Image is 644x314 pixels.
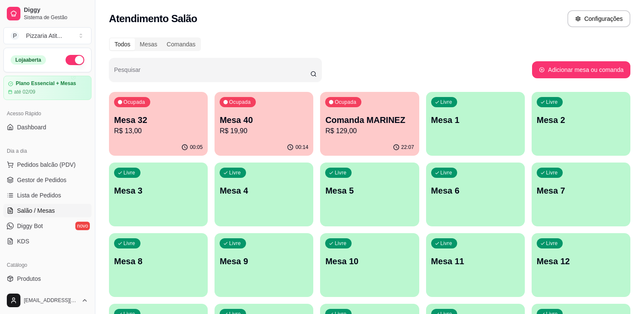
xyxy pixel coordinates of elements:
span: Diggy Bot [17,222,43,230]
button: LivreMesa 8 [109,233,208,297]
div: Dia a dia [3,144,92,158]
button: LivreMesa 1 [426,92,525,156]
span: Lista de Pedidos [17,191,61,200]
button: LivreMesa 11 [426,233,525,297]
p: Mesa 12 [537,255,625,267]
p: Comanda MARINEZ [325,114,414,126]
p: Livre [546,99,558,106]
p: Livre [441,99,452,106]
p: Mesa 3 [114,185,203,197]
span: Sistema de Gestão [24,14,88,21]
a: Dashboard [3,120,92,134]
a: DiggySistema de Gestão [3,3,92,24]
button: LivreMesa 3 [109,163,208,226]
p: Livre [229,169,241,176]
p: R$ 19,90 [220,126,308,136]
span: Salão / Mesas [17,206,55,215]
p: Mesa 32 [114,114,203,126]
span: [EMAIL_ADDRESS][DOMAIN_NAME] [24,297,78,304]
div: Catálogo [3,258,92,272]
div: Acesso Rápido [3,107,92,120]
button: Pedidos balcão (PDV) [3,158,92,171]
p: Mesa 2 [537,114,625,126]
div: Todos [110,38,135,50]
button: OcupadaMesa 32R$ 13,0000:05 [109,92,208,156]
a: Lista de Pedidos [3,188,92,202]
p: Livre [335,240,346,247]
p: Mesa 10 [325,255,414,267]
button: LivreMesa 2 [532,92,630,156]
p: Livre [441,169,452,176]
p: Ocupada [335,99,356,106]
p: Livre [123,169,135,176]
button: Select a team [3,27,92,44]
p: Mesa 8 [114,255,203,267]
button: Adicionar mesa ou comanda [532,61,630,78]
button: LivreMesa 5 [320,163,419,226]
span: P [11,31,19,40]
div: Comandas [162,38,200,50]
p: Livre [229,240,241,247]
button: LivreMesa 4 [215,163,313,226]
p: Livre [546,240,558,247]
button: LivreMesa 7 [532,163,630,226]
a: Produtos [3,272,92,285]
p: Livre [441,240,452,247]
button: OcupadaComanda MARINEZR$ 129,0022:07 [320,92,419,156]
div: Loja aberta [11,55,46,65]
button: LivreMesa 6 [426,163,525,226]
p: 22:07 [401,144,414,151]
p: Mesa 7 [537,185,625,197]
div: Pizzaria Atit ... [26,31,62,40]
p: Livre [335,169,346,176]
article: até 02/09 [14,88,35,95]
button: OcupadaMesa 40R$ 19,9000:14 [215,92,313,156]
input: Pesquisar [114,69,310,77]
a: KDS [3,234,92,248]
span: Gestor de Pedidos [17,176,66,184]
p: R$ 129,00 [325,126,414,136]
p: Mesa 5 [325,185,414,197]
button: LivreMesa 9 [215,233,313,297]
span: Diggy [24,6,88,14]
span: KDS [17,237,29,245]
p: Livre [546,169,558,176]
p: Mesa 9 [220,255,308,267]
p: Ocupada [123,99,145,106]
p: R$ 13,00 [114,126,203,136]
div: Mesas [135,38,162,50]
button: [EMAIL_ADDRESS][DOMAIN_NAME] [3,290,92,311]
p: Mesa 11 [431,255,520,267]
p: Ocupada [229,99,251,106]
a: Plano Essencial + Mesasaté 02/09 [3,76,92,100]
p: Mesa 6 [431,185,520,197]
p: 00:05 [190,144,203,151]
span: Produtos [17,274,41,283]
button: LivreMesa 10 [320,233,419,297]
button: LivreMesa 12 [532,233,630,297]
article: Plano Essencial + Mesas [16,80,76,87]
p: Livre [123,240,135,247]
h2: Atendimento Salão [109,12,197,26]
p: Mesa 4 [220,185,308,197]
a: Gestor de Pedidos [3,173,92,187]
a: Diggy Botnovo [3,219,92,233]
button: Configurações [567,10,630,27]
span: Pedidos balcão (PDV) [17,160,76,169]
p: Mesa 40 [220,114,308,126]
a: Salão / Mesas [3,204,92,217]
p: Mesa 1 [431,114,520,126]
p: 00:14 [295,144,308,151]
button: Alterar Status [66,55,84,65]
span: Dashboard [17,123,46,131]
